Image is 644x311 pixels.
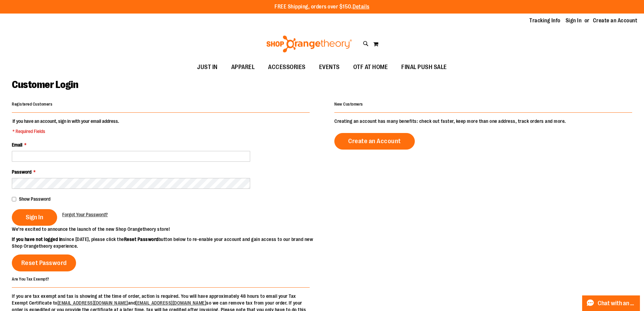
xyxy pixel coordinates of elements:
[268,60,306,75] span: ACCESSORIES
[12,237,63,242] strong: If you have not logged in
[12,236,322,249] p: since [DATE], please click the button below to re-enable your account and gain access to our bran...
[353,4,369,10] a: Details
[12,169,31,175] span: Password
[12,276,49,281] strong: Are You Tax Exempt?
[21,259,67,267] span: Reset Password
[12,254,76,271] a: Reset Password
[593,17,638,24] a: Create an Account
[348,137,401,145] span: Create an Account
[334,133,415,150] a: Create an Account
[124,237,159,242] strong: Reset Password
[12,142,22,148] span: Email
[401,60,447,75] span: FINAL PUSH SALE
[19,196,50,202] span: Show Password
[12,79,78,90] span: Customer Login
[62,212,108,217] span: Forgot Your Password?
[598,300,636,307] span: Chat with an Expert
[265,36,353,52] img: Shop Orangetheory
[12,209,57,226] button: Sign In
[12,226,322,232] p: We’re excited to announce the launch of the new Shop Orangetheory store!
[319,60,340,75] span: EVENTS
[231,60,255,75] span: APPAREL
[334,102,363,107] strong: New Customers
[13,128,119,135] span: * Required Fields
[275,3,369,11] p: FREE Shipping, orders over $150.
[62,211,108,218] a: Forgot Your Password?
[582,295,640,311] button: Chat with an Expert
[57,300,128,306] a: [EMAIL_ADDRESS][DOMAIN_NAME]
[136,300,206,306] a: [EMAIL_ADDRESS][DOMAIN_NAME]
[26,214,43,221] span: Sign In
[353,60,388,75] span: OTF AT HOME
[566,17,582,24] a: Sign In
[12,102,52,107] strong: Registered Customers
[12,118,120,135] legend: If you have an account, sign in with your email address.
[197,60,218,75] span: JUST IN
[529,17,560,24] a: Tracking Info
[334,118,632,125] p: Creating an account has many benefits: check out faster, keep more than one address, track orders...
